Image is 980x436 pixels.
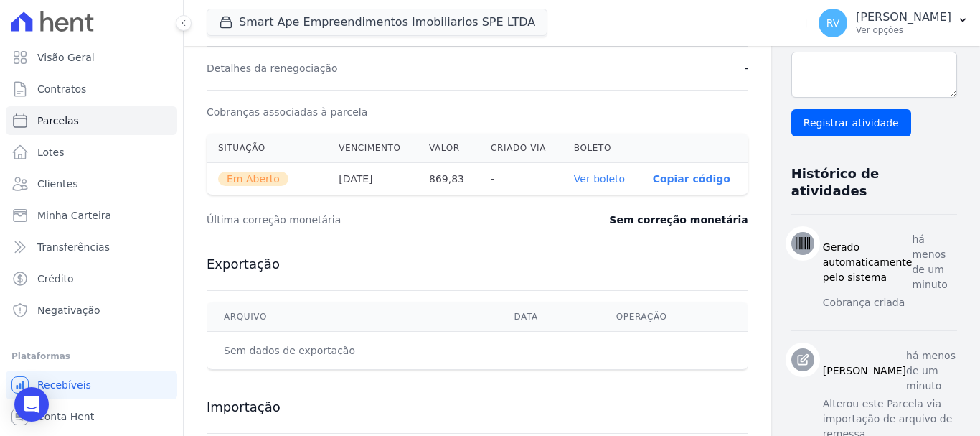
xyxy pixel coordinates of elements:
button: Smart Ape Empreendimentos Imobiliarios SPE LTDA [207,9,547,36]
span: Lotes [37,145,65,159]
div: Plataformas [11,348,171,365]
span: Clientes [37,177,77,191]
h3: [PERSON_NAME] [823,363,906,379]
h3: Exportação [207,256,748,273]
th: Vencimento [327,134,418,163]
p: há menos de um minuto [912,232,957,292]
a: Recebíveis [6,371,177,399]
a: Visão Geral [6,43,177,72]
th: Data [496,302,598,332]
button: RV [PERSON_NAME] Ver opções [807,3,980,43]
span: Visão Geral [37,50,95,65]
span: Parcelas [37,113,79,128]
th: Situação [207,134,327,163]
th: Boleto [562,134,641,163]
td: Sem dados de exportação [207,332,496,370]
span: Conta Hent [37,409,94,424]
th: Arquivo [207,302,496,332]
a: Parcelas [6,106,177,135]
dd: - [745,61,748,75]
th: Operação [599,302,748,332]
p: [PERSON_NAME] [856,10,951,24]
p: Ver opções [856,24,951,36]
dd: Sem correção monetária [609,213,748,227]
dt: Última correção monetária [207,213,527,227]
div: Open Intercom Messenger [14,387,49,422]
a: Negativação [6,296,177,325]
a: Crédito [6,264,177,293]
h3: Importação [207,399,748,416]
button: Copiar código [653,173,730,185]
a: Clientes [6,170,177,198]
a: Contratos [6,75,177,103]
span: Contratos [37,82,86,96]
h3: Gerado automaticamente pelo sistema [823,240,913,285]
th: 869,83 [418,163,479,195]
span: Negativação [37,303,100,317]
th: Valor [418,134,479,163]
span: RV [826,18,840,28]
a: Lotes [6,138,177,167]
span: Em Aberto [218,172,288,186]
th: [DATE] [327,163,418,195]
span: Transferências [37,240,110,254]
a: Transferências [6,233,177,261]
span: Crédito [37,272,74,286]
th: Criado via [479,134,562,163]
a: Minha Carteira [6,201,177,230]
dt: Detalhes da renegociação [207,61,338,75]
a: Conta Hent [6,402,177,431]
input: Registrar atividade [791,109,911,136]
dt: Cobranças associadas à parcela [207,105,367,119]
th: - [479,163,562,195]
a: Ver boleto [574,173,625,185]
h3: Histórico de atividades [791,165,946,200]
p: há menos de um minuto [906,348,957,394]
p: Cobrança criada [823,295,957,310]
span: Recebíveis [37,378,91,392]
span: Minha Carteira [37,208,111,223]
